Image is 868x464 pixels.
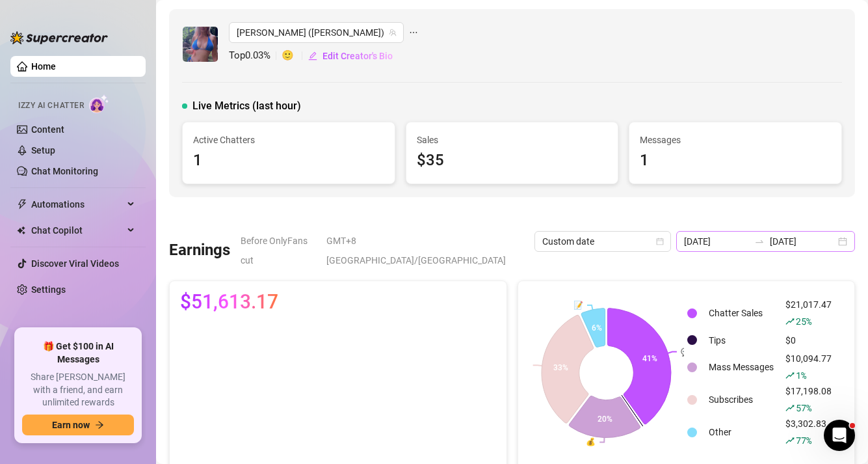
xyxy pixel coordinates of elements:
[704,330,779,350] td: Tips
[704,297,779,329] td: Chatter Sales
[704,384,779,415] td: Subscribes
[31,284,66,295] a: Settings
[322,51,393,61] span: Edit Creator's Bio
[31,194,124,215] span: Automations
[52,420,90,430] span: Earn now
[89,94,109,113] img: AI Chatter
[796,315,811,327] span: 25 %
[229,48,282,64] span: Top 0.03 %
[18,100,84,112] span: Izzy AI Chatter
[183,27,218,62] img: Jaylie
[31,166,98,176] a: Chat Monitoring
[785,317,795,326] span: rise
[95,420,104,430] span: arrow-right
[180,292,278,312] span: $51,613.17
[542,232,663,251] span: Custom date
[754,236,765,247] span: swap-right
[17,226,25,235] img: Chat Copilot
[22,415,134,435] button: Earn nowarrow-right
[704,351,779,383] td: Mass Messages
[193,133,384,147] span: Active Chatters
[31,145,55,156] a: Setup
[17,199,27,210] span: thunderbolt
[573,300,583,310] text: 📝
[656,238,664,245] span: calendar
[640,133,831,147] span: Messages
[241,231,319,270] span: Before OnlyFans cut
[824,420,855,451] iframe: Intercom live chat
[785,371,795,380] span: rise
[10,31,108,44] img: logo-BBDzfeDw.svg
[640,148,831,173] div: 1
[586,437,596,446] text: 💰
[193,148,384,173] div: 1
[796,369,806,381] span: 1 %
[22,340,134,366] span: 🎁 Get $100 in AI Messages
[169,240,230,261] h3: Earnings
[704,416,779,448] td: Other
[684,234,750,249] input: Start date
[417,133,608,147] span: Sales
[680,346,690,356] text: 💬
[31,258,119,269] a: Discover Viral Videos
[785,436,795,445] span: rise
[785,297,832,329] div: $21,017.47
[796,434,811,446] span: 77 %
[31,124,64,135] a: Content
[785,416,832,448] div: $3,302.83
[308,51,317,61] span: edit
[785,351,832,383] div: $10,094.77
[796,402,811,414] span: 57 %
[22,371,134,409] span: Share [PERSON_NAME] with a friend, and earn unlimited rewards
[754,236,765,247] span: to
[192,98,301,114] span: Live Metrics (last hour)
[237,23,396,42] span: Jaylie (jaylietori)
[282,48,308,64] span: 🙂
[785,333,832,348] div: $0
[389,29,397,36] span: team
[770,234,835,249] input: End date
[417,148,608,173] div: $35
[308,46,393,66] button: Edit Creator's Bio
[31,220,124,241] span: Chat Copilot
[326,231,527,270] span: GMT+8 [GEOGRAPHIC_DATA]/[GEOGRAPHIC_DATA]
[785,403,795,413] span: rise
[785,384,832,415] div: $17,198.08
[409,22,418,43] span: ellipsis
[31,61,56,72] a: Home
